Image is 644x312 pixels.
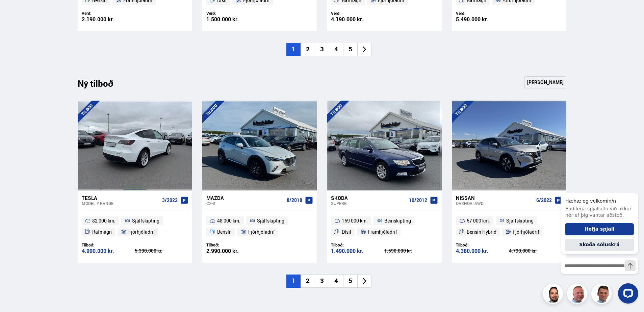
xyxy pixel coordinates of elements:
div: CX-3 [206,201,284,206]
div: Tesla [82,195,159,201]
a: Skoda Superb 10/2012 169 000 km. Beinskipting Dísil Framhjóladrif Tilboð: 1.490.000 kr. 1.690.000... [327,190,441,263]
li: 2 [301,275,315,288]
div: 2.190.000 kr. [82,17,135,22]
li: 1 [286,43,301,56]
li: 4 [329,43,343,56]
span: Dísil [342,228,351,236]
div: Tilboð: [331,242,384,248]
span: Bensín [217,228,232,236]
div: Ný tilboð [78,78,125,93]
span: Sjálfskipting [132,217,159,225]
div: Mazda [206,195,284,201]
div: 4.190.000 kr. [331,17,384,22]
span: Bensín Hybrid [467,228,496,236]
span: 3/2022 [162,198,178,203]
div: Nissan [456,195,534,201]
div: Verð: [206,11,260,16]
li: 3 [315,275,329,288]
div: Tilboð: [456,242,509,248]
div: Skoda [331,195,406,201]
a: Nissan Qashqai AWD 6/2022 67 000 km. Sjálfskipting Bensín Hybrid Fjórhjóladrif Tilboð: 4.380.000 ... [452,190,566,263]
div: 1.490.000 kr. [331,248,384,254]
div: 4.790.000 kr. [509,249,562,253]
div: 4.380.000 kr. [456,248,509,254]
div: 5.490.000 kr. [456,17,509,22]
span: Sjálfskipting [257,217,284,225]
span: Fjórhjóladrif [128,228,155,236]
span: Fjórhjóladrif [248,228,275,236]
span: 6/2022 [536,198,552,203]
span: 8/2018 [287,198,302,203]
span: Rafmagn [92,228,112,236]
li: 5 [343,275,357,288]
div: Verð: [82,11,135,16]
div: 1.500.000 kr. [206,17,260,22]
span: 10/2012 [409,198,427,203]
span: 169 000 km. [342,217,368,225]
div: Verð: [331,11,384,16]
a: Mazda CX-3 8/2018 48 000 km. Sjálfskipting Bensín Fjórhjóladrif Tilboð: 2.990.000 kr. [202,190,317,263]
li: 4 [329,275,343,288]
img: nhp88E3Fdnt1Opn2.png [544,285,564,305]
iframe: LiveChat chat widget [555,181,641,309]
li: 1 [286,275,301,288]
div: Tilboð: [206,242,260,248]
div: Verð: [456,11,509,16]
div: Tilboð: [82,242,135,248]
div: Model Y RANGE [82,201,159,206]
div: 2.990.000 kr. [206,248,260,254]
span: 67 000 km. [467,217,490,225]
div: Superb [331,201,406,206]
li: 5 [343,43,357,56]
span: Framhjóladrif [368,228,397,236]
div: 5.390.000 kr. [135,249,188,253]
a: [PERSON_NAME] [524,76,566,88]
li: 3 [315,43,329,56]
div: 4.990.000 kr. [82,248,135,254]
div: Qashqai AWD [456,201,534,206]
span: Sjálfskipting [506,217,534,225]
a: Tesla Model Y RANGE 3/2022 82 000 km. Sjálfskipting Rafmagn Fjórhjóladrif Tilboð: 4.990.000 kr. 5... [78,190,192,263]
li: 2 [301,43,315,56]
span: 48 000 km. [217,217,240,225]
div: 1.690.000 kr. [384,249,438,253]
span: Fjórhjóladrif [513,228,539,236]
span: 82 000 km. [92,217,115,225]
span: Beinskipting [384,217,411,225]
